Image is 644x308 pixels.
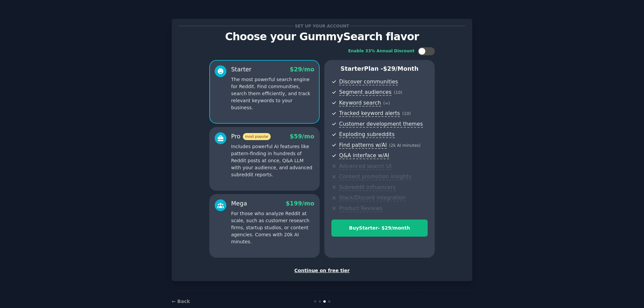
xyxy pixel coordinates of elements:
span: Keyword search [339,100,381,107]
span: Content promotion insights [339,173,411,180]
span: Product Reviews [339,205,382,212]
span: ( ∞ ) [383,101,390,106]
p: Choose your GummySearch flavor [179,31,465,43]
p: The most powerful search engine for Reddit. Find communities, search them efficiently, and track ... [231,76,314,111]
button: BuyStarter- $29/month [331,220,428,237]
div: Pro [231,132,271,141]
span: Advanced search UI [339,163,391,170]
span: Segment audiences [339,89,391,96]
span: Customer development themes [339,121,423,128]
span: Exploding subreddits [339,131,394,138]
span: Subreddit influencers [339,184,395,191]
div: Mega [231,199,247,208]
div: Enable 33% Annual Discount [348,48,415,54]
p: Starter Plan - [331,65,428,73]
div: Continue on free tier [179,267,465,274]
div: Starter [231,65,252,74]
span: Q&A interface w/AI [339,152,389,159]
span: $ 59 /mo [290,133,314,140]
span: Tracked keyword alerts [339,110,400,117]
span: Discover communities [339,78,398,85]
span: ( 10 ) [402,111,411,116]
span: $ 199 /mo [286,200,314,207]
div: Buy Starter - $ 29 /month [332,225,427,232]
span: Slack/Discord integration [339,194,406,201]
a: ← Back [172,299,190,304]
span: $ 29 /mo [290,66,314,73]
span: ( 2k AI minutes ) [389,143,421,148]
span: most popular [243,133,271,140]
p: Includes powerful AI features like pattern-finding in hundreds of Reddit posts at once, Q&A LLM w... [231,143,314,178]
span: Find patterns w/AI [339,142,387,149]
p: For those who analyze Reddit at scale, such as customer research firms, startup studios, or conte... [231,210,314,245]
span: ( 10 ) [394,90,402,95]
span: Set up your account [294,22,351,29]
span: $ 29 /month [383,65,419,72]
